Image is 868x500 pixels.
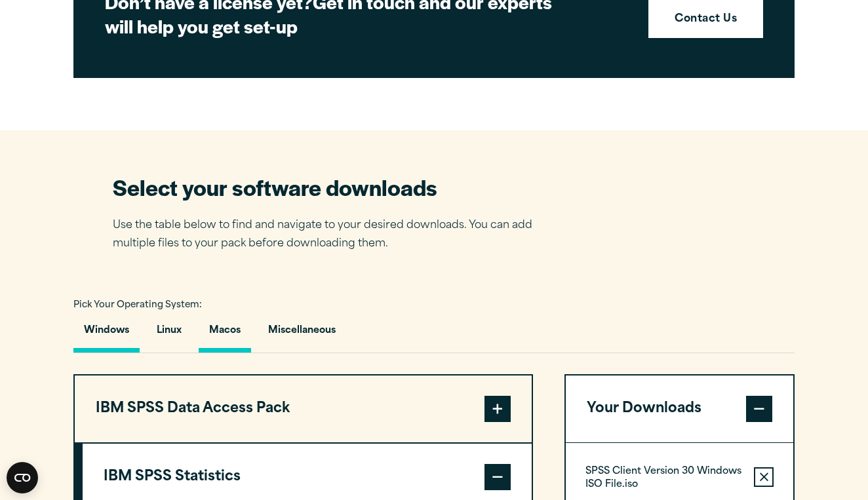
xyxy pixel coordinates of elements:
[7,462,38,493] button: Open CMP widget
[75,375,532,442] button: IBM SPSS Data Access Pack
[566,375,793,442] button: Your Downloads
[258,315,346,353] button: Miscellaneous
[146,315,192,353] button: Linux
[113,216,552,254] p: Use the table below to find and navigate to your desired downloads. You can add multiple files to...
[113,172,552,202] h2: Select your software downloads
[585,465,743,491] p: SPSS Client Version 30 Windows ISO File.iso
[199,315,251,353] button: Macos
[73,315,140,353] button: Windows
[73,301,202,309] span: Pick Your Operating System:
[675,11,737,28] strong: Contact Us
